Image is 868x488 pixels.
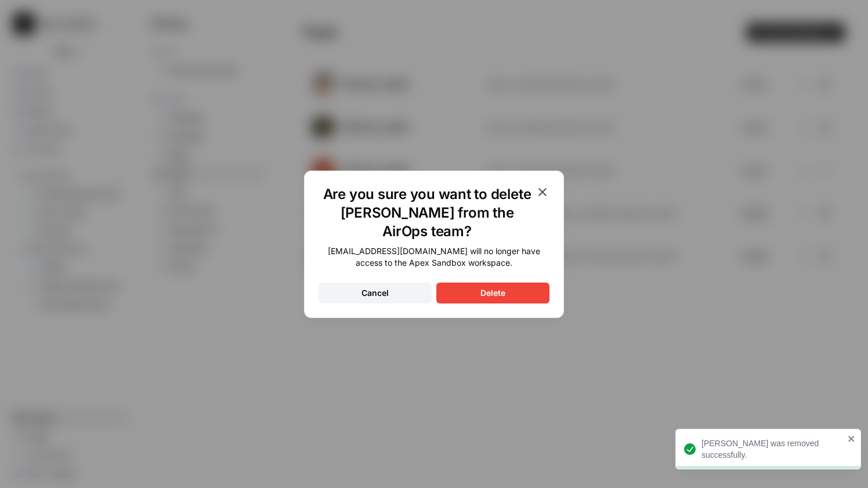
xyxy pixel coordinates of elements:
[319,245,549,269] div: [EMAIL_ADDRESS][DOMAIN_NAME] will no longer have access to the Apex Sandbox workspace.
[848,434,856,443] button: close
[480,287,505,299] div: Delete
[319,185,536,241] h1: Are you sure you want to delete [PERSON_NAME] from the AirOps team?
[436,283,549,303] button: Delete
[701,438,844,461] div: [PERSON_NAME] was removed successfully.
[361,287,389,299] div: Cancel
[319,283,432,303] button: Cancel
